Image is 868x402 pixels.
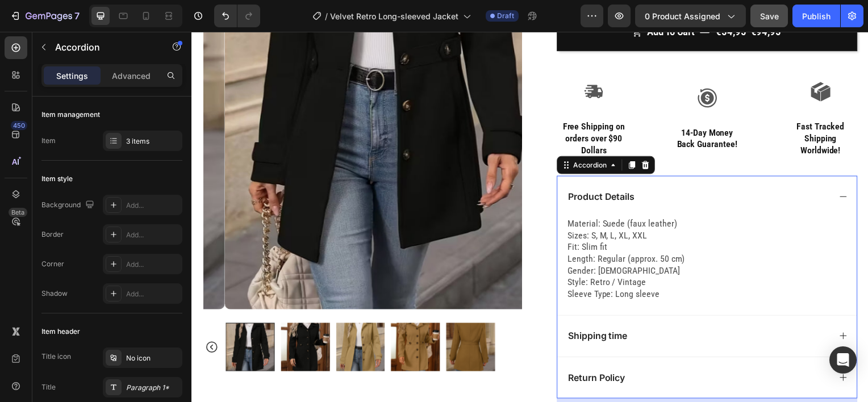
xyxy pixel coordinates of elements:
[378,187,664,270] p: Material: Suede (faux leather) Sizes: S, M, L, XL, XXL Fit: Slim fit Length: Regular (approx. 50 ...
[9,208,27,217] div: Beta
[191,32,868,402] iframe: Design area
[126,259,180,270] div: Add...
[56,70,88,82] p: Settings
[379,300,439,312] p: Shipping time
[379,160,446,172] p: Product Details
[112,70,151,82] p: Advanced
[55,40,152,54] p: Accordion
[41,110,100,120] div: Item management
[760,11,779,21] span: Save
[41,288,68,299] div: Shadow
[126,230,180,240] div: Add...
[330,10,458,22] span: Velvet Retro Long-sleeved Jacket
[41,174,73,184] div: Item style
[41,259,64,269] div: Corner
[11,121,27,130] div: 450
[126,383,180,393] div: Paragraph 1*
[126,200,180,211] div: Add...
[126,136,180,146] div: 3 items
[5,5,85,27] button: 7
[379,342,436,354] p: Return Policy
[635,5,746,27] button: 0 product assigned
[382,129,420,139] div: Accordion
[126,353,180,363] div: No icon
[325,10,328,22] span: /
[41,229,64,240] div: Border
[369,90,441,125] p: Free Shipping on orders over $90 Dollars
[126,289,180,299] div: Add...
[750,5,788,27] button: Save
[645,10,720,22] span: 0 product assigned
[41,351,71,362] div: Title icon
[41,326,80,337] div: Item header
[41,382,56,392] div: Title
[792,5,840,27] button: Publish
[214,5,260,27] div: Undo/Redo
[41,136,56,146] div: Item
[41,198,97,213] div: Background
[829,346,857,374] div: Open Intercom Messenger
[497,11,514,21] span: Draft
[483,96,555,120] p: 14-Day Money Back Guarantee!
[597,90,669,125] p: Fast Tracked Shipping Worldwide!
[74,9,80,23] p: 7
[802,10,831,22] div: Publish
